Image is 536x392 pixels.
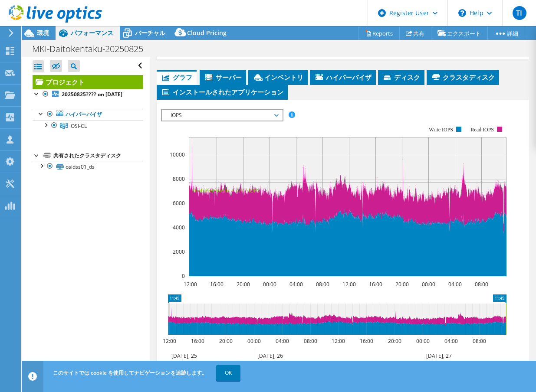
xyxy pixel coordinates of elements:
text: 12:00 [342,281,356,288]
text: 04:00 [444,337,458,345]
span: クラスタディスク [431,73,495,82]
svg: \n [458,9,466,17]
text: 04:00 [448,281,462,288]
text: 12:00 [332,337,345,345]
span: Cloud Pricing [187,29,227,37]
span: パフォーマンス [71,29,113,37]
a: ハイパーバイザ [33,109,143,120]
a: 詳細 [487,26,525,40]
b: 20250825???? on [DATE] [62,91,122,98]
text: 12:00 [184,281,197,288]
text: 0 [182,272,185,280]
text: 04:00 [289,281,303,288]
text: 00:00 [263,281,276,288]
text: 16:00 [191,337,204,345]
span: OSI-CL [71,122,87,130]
text: Read IOPS [471,127,494,133]
h1: MKI-Daitokentaku-20250825 [28,44,157,54]
span: バーチャル [135,29,165,37]
a: Reports [358,26,400,40]
text: 16:00 [360,337,373,345]
span: インストールされたアプリケーション [161,88,283,96]
text: 08:00 [304,337,317,345]
span: インベントリ [253,73,303,82]
text: 12:00 [163,337,176,345]
text: 16:00 [210,281,224,288]
text: 6000 [173,199,185,207]
text: 20:00 [219,337,233,345]
a: osidss01_ds [33,161,143,172]
span: サーバー [204,73,242,82]
text: 95th Percentile = 7727 IOPS [193,187,260,194]
text: 00:00 [422,281,435,288]
text: Write IOPS [429,127,453,133]
a: 20250825???? on [DATE] [33,89,143,100]
span: TI [513,6,526,20]
span: ディスク [382,73,420,82]
text: 00:00 [416,337,430,345]
span: このサイトでは cookie を使用してナビゲーションを追跡します。 [53,369,207,376]
text: 10000 [170,151,185,158]
a: OK [216,365,240,381]
text: 20:00 [388,337,401,345]
text: 20:00 [395,281,409,288]
a: エクスポート [431,26,488,40]
span: IOPS [166,110,278,121]
a: OSI-CL [33,120,143,131]
text: 08:00 [473,337,486,345]
span: 環境 [37,29,49,37]
a: 共有 [399,26,431,40]
span: グラフ [161,73,192,82]
text: 00:00 [247,337,261,345]
text: 08:00 [316,281,329,288]
text: 20:00 [237,281,250,288]
a: プロジェクト [33,75,143,89]
text: 2000 [173,248,185,255]
text: 08:00 [475,281,488,288]
text: 04:00 [276,337,289,345]
text: 16:00 [369,281,382,288]
text: 8000 [173,175,185,183]
div: 共有されたクラスタディスク [53,150,143,161]
text: 4000 [173,224,185,231]
span: ハイパーバイザ [314,73,372,82]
